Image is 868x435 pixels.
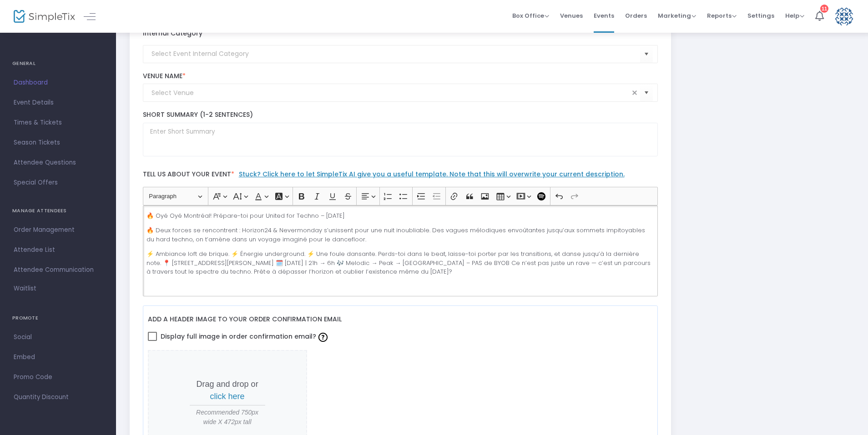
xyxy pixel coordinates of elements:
[143,205,658,296] div: Rich Text Editor, main
[14,351,102,363] span: Embed
[658,11,696,20] span: Marketing
[14,157,102,169] span: Attendee Questions
[14,224,102,236] span: Order Management
[151,88,630,98] input: Select Venue
[210,392,245,401] span: click here
[560,4,583,27] span: Venues
[820,5,828,13] div: 11
[12,55,104,73] h4: GENERAL
[14,97,102,109] span: Event Details
[190,378,265,403] p: Drag and drop or
[149,191,196,202] span: Paragraph
[640,45,653,63] button: Select
[14,117,102,129] span: Times & Tickets
[629,87,640,98] span: clear
[14,264,102,276] span: Attendee Communication
[143,187,658,205] div: Editor toolbar
[512,11,549,20] span: Box Office
[143,110,253,119] span: Short Summary (1-2 Sentences)
[143,29,202,38] label: Internal Category
[747,4,774,27] span: Settings
[143,72,658,80] label: Venue Name
[707,11,737,20] span: Reports
[145,189,206,203] button: Paragraph
[14,77,102,89] span: Dashboard
[146,211,654,220] p: 🔥 Oyé Oyé Montréal! Prépare-toi pour United for Techno – [DATE]
[146,226,654,244] p: 🔥 Deux forces se rencontrent : Horizon24 & Nevermonday s’unissent pour une nuit inoubliable. Des ...
[14,244,102,256] span: Attendee List
[161,329,330,344] span: Display full image in order confirmation email?
[12,202,104,220] h4: MANAGE ATTENDEES
[148,310,342,329] label: Add a header image to your order confirmation email
[14,391,102,403] span: Quantity Discount
[318,333,328,342] img: question-mark
[14,331,102,343] span: Social
[14,177,102,189] span: Special Offers
[12,309,104,327] h4: PROMOTE
[625,4,647,27] span: Orders
[594,4,614,27] span: Events
[138,165,662,187] label: Tell us about your event
[14,137,102,149] span: Season Tickets
[785,11,804,20] span: Help
[640,84,653,102] button: Select
[151,49,641,59] input: Select Event Internal Category
[14,371,102,383] span: Promo Code
[239,170,625,179] a: Stuck? Click here to let SimpleTix AI give you a useful template. Note that this will overwrite y...
[190,408,265,427] span: Recommended 750px wide X 472px tall
[14,284,36,293] span: Waitlist
[146,250,654,276] p: ⚡ Ambiance loft de brique. ⚡ Énergie underground. ⚡ Une foule dansante. Perds-toi dans le beat, l...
